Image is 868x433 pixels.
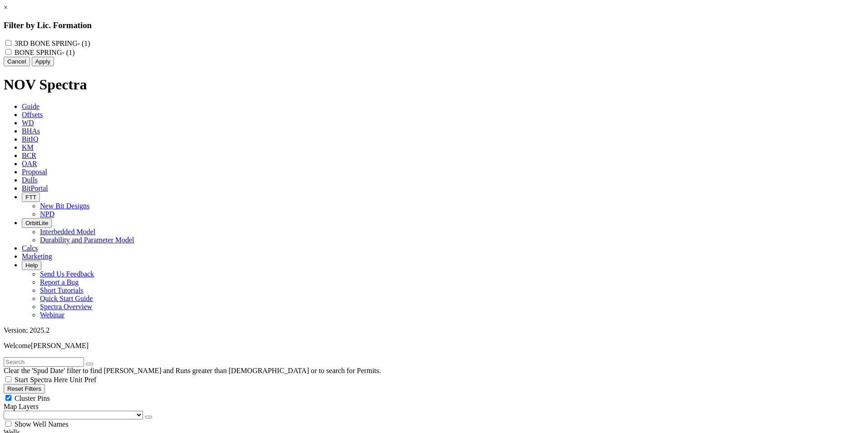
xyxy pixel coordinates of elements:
p: Welcome [4,342,864,350]
label: BONE SPRING [15,49,74,56]
span: Calcs [22,244,38,252]
a: Report a Bug [40,278,79,286]
div: Version: 2025.2 [4,326,864,335]
span: Unit Pref [69,376,96,384]
h1: NOV Spectra [4,76,864,93]
span: - (1) [78,39,90,47]
span: KM [22,143,34,151]
span: BCR [22,152,36,159]
a: Durability and Parameter Model [40,236,134,244]
span: Clear the 'Spud Date' filter to find [PERSON_NAME] and Runs greater than [DEMOGRAPHIC_DATA] or to... [4,367,381,374]
a: Short Tutorials [40,286,84,294]
h3: Filter by Lic. Formation [4,20,864,30]
span: Guide [22,103,39,110]
button: Reset Filters [4,384,45,394]
span: Proposal [22,168,47,176]
span: Help [25,262,38,269]
a: Spectra Overview [40,303,92,310]
label: 3RD BONE SPRING [15,39,90,47]
span: WD [22,119,34,127]
span: BHAs [22,127,40,135]
a: Webinar [40,311,64,319]
input: Search [4,357,84,367]
span: Show Well Names [15,420,68,428]
span: Start Spectra Here [15,376,68,384]
span: Offsets [22,111,43,118]
a: New Bit Designs [40,202,89,210]
span: FTT [25,194,36,201]
button: Apply [32,57,54,66]
span: BitIQ [22,135,38,143]
a: × [4,4,8,11]
span: Cluster Pins [15,394,50,402]
span: [PERSON_NAME] [31,342,89,349]
span: BitPortal [22,184,48,192]
a: NPD [40,210,54,218]
span: Marketing [22,252,52,260]
span: OrbitLite [25,220,48,226]
a: Quick Start Guide [40,295,93,302]
button: Cancel [4,57,30,66]
span: Dulls [22,176,38,184]
span: OAR [22,160,37,167]
span: Map Layers [4,403,39,410]
a: Send Us Feedback [40,270,94,278]
span: - (1) [62,49,74,56]
a: Interbedded Model [40,228,95,236]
